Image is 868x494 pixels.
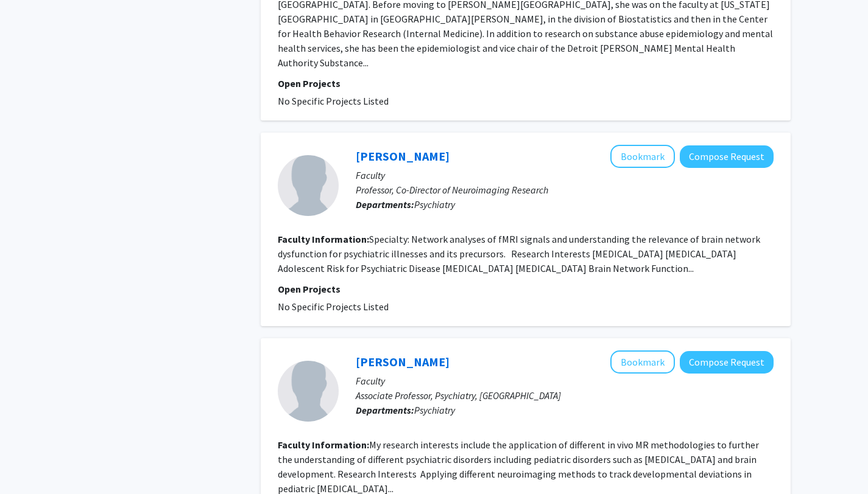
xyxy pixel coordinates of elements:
b: Departments: [356,198,414,210]
button: Add Vaibhav Diwadkar to Bookmarks [610,145,675,168]
b: Faculty Information: [278,233,369,245]
p: Open Projects [278,76,774,91]
a: [PERSON_NAME] [356,148,450,164]
span: Psychiatry [414,198,455,210]
a: [PERSON_NAME] [356,354,450,369]
iframe: Chat [9,439,52,485]
p: Associate Professor, Psychiatry, [GEOGRAPHIC_DATA] [356,388,774,403]
b: Faculty Information: [278,439,369,451]
span: No Specific Projects Listed [278,301,389,313]
button: Add Jeffrey Stanley to Bookmarks [610,350,675,374]
fg-read-more: Specialty: Network analyses of fMRI signals and understanding the relevance of brain network dysf... [278,233,760,274]
p: Faculty [356,168,774,183]
button: Compose Request to Vaibhav Diwadkar [680,145,774,168]
button: Compose Request to Jeffrey Stanley [680,351,774,374]
p: Open Projects [278,282,774,296]
p: Faculty [356,374,774,388]
b: Departments: [356,404,414,416]
span: Psychiatry [414,404,455,416]
span: No Specific Projects Listed [278,95,389,107]
p: Professor, Co-Director of Neuroimaging Research [356,183,774,197]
